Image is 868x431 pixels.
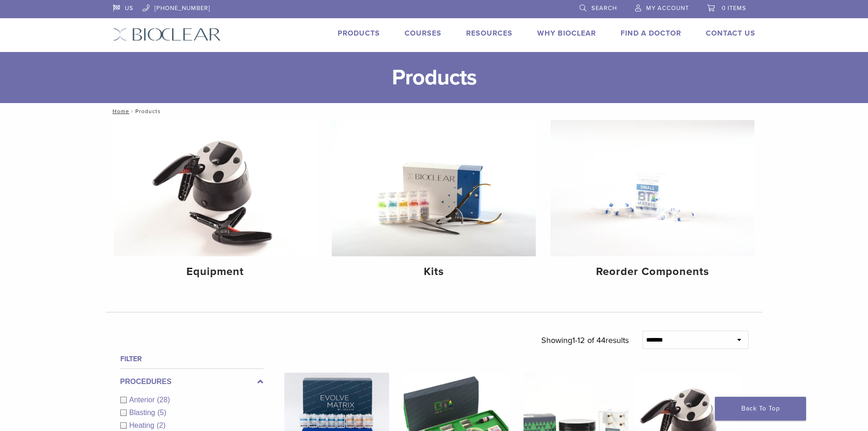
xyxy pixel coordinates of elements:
a: Products [338,29,380,38]
span: 0 items [722,5,746,12]
span: 1-12 of 44 [572,335,606,345]
span: (28) [157,396,170,404]
img: Reorder Components [550,120,755,256]
h4: Filter [120,353,263,364]
span: (5) [157,409,166,416]
a: Why Bioclear [537,29,596,38]
a: Back To Top [715,397,806,421]
img: Equipment [113,120,318,256]
a: Courses [405,29,442,38]
a: Contact Us [706,29,755,38]
a: Reorder Components [550,120,755,286]
span: Heating [129,421,157,429]
img: Bioclear [113,28,221,41]
a: Resources [466,29,513,38]
span: My Account [646,5,689,12]
span: (2) [157,421,166,429]
span: Anterior [129,396,157,404]
a: Find A Doctor [621,29,681,38]
p: Showing results [541,331,629,350]
h4: Reorder Components [558,264,747,280]
nav: Products [106,103,762,119]
span: Search [591,5,617,12]
a: Equipment [113,120,318,286]
a: Kits [332,120,536,286]
label: Procedures [120,376,263,387]
span: / [129,109,135,114]
span: Blasting [129,409,158,416]
h4: Kits [339,264,529,280]
img: Kits [332,120,536,256]
h4: Equipment [121,264,310,280]
a: Home [110,108,129,114]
